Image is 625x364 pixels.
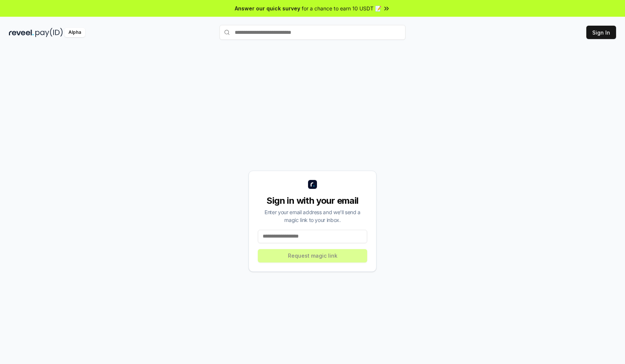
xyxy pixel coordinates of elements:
[302,4,381,12] span: for a chance to earn 10 USDT 📝
[235,4,300,12] span: Answer our quick survey
[586,26,616,39] button: Sign In
[258,195,367,207] div: Sign in with your email
[64,28,85,37] div: Alpha
[308,180,317,189] img: logo_small
[258,208,367,224] div: Enter your email address and we’ll send a magic link to your inbox.
[35,28,63,37] img: pay_id
[9,28,34,37] img: reveel_dark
